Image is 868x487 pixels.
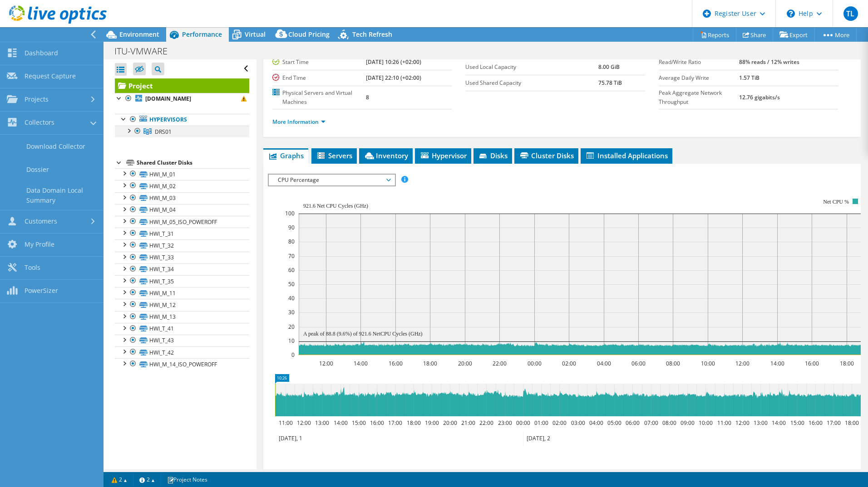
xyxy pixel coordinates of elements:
[461,419,475,427] text: 21:00
[659,58,740,67] label: Read/Write Ratio
[272,73,366,83] label: End Time
[814,28,857,42] a: More
[735,360,749,367] text: 12:00
[115,78,249,93] a: Project
[288,294,295,302] text: 40
[296,419,311,427] text: 12:00
[571,419,585,427] text: 03:00
[319,360,333,367] text: 12:00
[562,360,576,367] text: 02:00
[115,228,249,239] a: HWI_T_31
[598,79,622,87] b: 75.78 TiB
[625,419,639,427] text: 06:00
[288,238,295,245] text: 80
[693,28,736,42] a: Reports
[666,360,680,367] text: 08:00
[272,58,366,67] label: Start Time
[366,58,421,66] b: [DATE] 10:26 (+02:00)
[659,73,740,83] label: Average Daily Write
[115,275,249,287] a: HWI_T_35
[364,151,408,160] span: Inventory
[585,151,668,160] span: Installed Applications
[735,419,749,427] text: 12:00
[739,74,759,82] b: 1.57 TiB
[115,263,249,275] a: HWI_T_34
[659,88,740,107] label: Peak Aggregate Network Throughput
[519,151,574,160] span: Cluster Disks
[498,419,512,427] text: 23:00
[839,360,853,367] text: 18:00
[115,299,249,311] a: HWI_M_12
[370,419,384,427] text: 16:00
[388,419,402,427] text: 17:00
[115,216,249,228] a: HWI_M_05_ISO_POWEROFF
[843,6,858,21] span: TL
[698,419,712,427] text: 10:00
[804,360,819,367] text: 16:00
[353,360,367,367] text: 14:00
[115,239,249,251] a: HWI_T_32
[115,323,249,335] a: HWI_T_41
[115,204,249,216] a: HWI_M_04
[739,58,799,66] b: 88% reads / 12% writes
[844,419,858,427] text: 18:00
[303,203,368,209] text: 921.6 Net CPU Cycles (GHz)
[388,360,402,367] text: 16:00
[552,419,566,427] text: 02:00
[315,419,329,427] text: 13:00
[115,358,249,370] a: HWI_M_14_ISO_POWEROFF
[119,30,159,39] span: Environment
[291,351,295,359] text: 0
[366,93,369,101] b: 8
[644,419,658,427] text: 07:00
[316,151,352,160] span: Servers
[110,46,182,56] h1: ITU-VMWARE
[268,151,304,160] span: Graphs
[288,30,330,39] span: Cloud Pricing
[607,419,621,427] text: 05:00
[631,360,645,367] text: 06:00
[115,114,249,126] a: Hypervisors
[771,419,785,427] text: 14:00
[285,209,295,217] text: 100
[115,346,249,358] a: HWI_T_42
[790,419,804,427] text: 15:00
[115,126,249,137] a: DRS01
[465,63,598,72] label: Used Local Capacity
[272,88,366,107] label: Physical Servers and Virtual Machines
[273,175,390,185] span: CPU Percentage
[182,30,222,39] span: Performance
[598,63,620,71] b: 8.00 GiB
[739,93,780,101] b: 12.76 gigabits/s
[352,30,392,39] span: Tech Refresh
[303,331,423,337] text: A peak of 88.8 (9.6%) of 921.6 NetCPU Cycles (GHz)
[155,128,172,136] span: DRS01
[597,360,611,367] text: 04:00
[288,224,295,231] text: 90
[826,419,840,427] text: 17:00
[245,30,266,39] span: Virtual
[115,287,249,299] a: HWI_M_11
[424,419,439,427] text: 19:00
[351,419,365,427] text: 15:00
[272,118,325,126] a: More Information
[115,311,249,323] a: HWI_M_13
[736,28,773,42] a: Share
[288,252,295,260] text: 70
[366,74,421,82] b: [DATE] 22:10 (+02:00)
[115,180,249,192] a: HWI_M_02
[288,337,295,345] text: 10
[115,192,249,204] a: HWI_M_03
[753,419,767,427] text: 13:00
[115,335,249,346] a: HWI_T_43
[105,474,133,485] a: 2
[773,28,815,42] a: Export
[492,360,506,367] text: 22:00
[465,78,598,88] label: Used Shared Capacity
[808,419,822,427] text: 16:00
[288,266,295,274] text: 60
[534,419,548,427] text: 01:00
[700,360,715,367] text: 10:00
[115,93,249,105] a: [DOMAIN_NAME]
[115,168,249,180] a: HWI_M_01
